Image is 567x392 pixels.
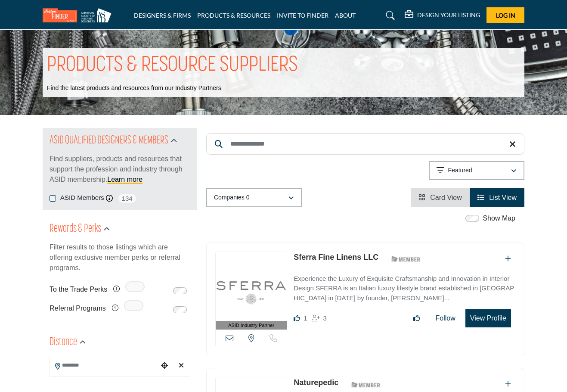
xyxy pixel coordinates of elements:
span: Card View [430,194,462,201]
h2: Rewards & Perks [50,221,101,237]
a: Experience the Luxury of Exquisite Craftsmanship and Innovation in Interior Design SFERRA is an I... [294,269,515,303]
a: DESIGNERS & FIRMS [134,12,191,19]
a: View List [477,194,517,201]
a: PRODUCTS & RESOURCES [197,12,270,19]
p: Find the latest products and resources from our Industry Partners [47,84,221,93]
button: Featured [429,161,524,180]
img: ASID Members Badge Icon [387,254,425,264]
input: Search Location [50,357,158,373]
p: Sferra Fine Linens LLC [294,252,378,263]
button: Companies 0 [206,188,302,207]
a: Learn more [107,176,143,183]
p: Experience the Luxury of Exquisite Craftsmanship and Innovation in Interior Design SFERRA is an I... [294,274,515,303]
label: Show Map [483,213,515,224]
h2: ASID QUALIFIED DESIGNERS & MEMBERS [50,133,168,149]
input: ASID Members checkbox [50,195,56,202]
button: View Profile [465,309,511,327]
p: Naturepedic [294,377,338,389]
button: Log In [486,7,524,23]
span: ASID Industry Partner [228,322,274,329]
label: To the Trade Perks [50,282,107,297]
input: Switch to To the Trade Perks [173,287,187,294]
div: DESIGN YOUR LISTING [405,10,480,21]
span: 3 [323,314,327,322]
div: Choose your current location [158,357,171,375]
a: INVITE TO FINDER [277,12,328,19]
label: ASID Members [60,193,104,203]
a: View Card [418,194,462,201]
input: Switch to Referral Programs [173,306,187,313]
a: Add To List [505,380,511,388]
a: Add To List [505,255,511,262]
label: Referral Programs [50,301,106,316]
img: ASID Members Badge Icon [347,379,385,390]
li: List View [470,188,524,207]
a: ABOUT [335,12,356,19]
img: Site Logo [43,8,116,22]
h1: PRODUCTS & RESOURCE SUPPLIERS [47,52,298,79]
h2: Distance [50,335,77,350]
h5: DESIGN YOUR LISTING [417,11,480,19]
div: Clear search location [175,357,188,375]
p: Find suppliers, products and resources that support the profession and industry through ASID memb... [50,154,190,185]
a: Search [378,9,400,22]
button: Like listing [408,310,426,327]
input: Search Keyword [206,133,524,155]
span: List View [489,194,517,201]
span: 1 [304,314,307,322]
button: Follow [430,310,461,327]
p: Filter results to those listings which are offering exclusive member perks or referral programs. [50,242,190,273]
li: Card View [411,188,470,207]
a: ASID Industry Partner [216,252,287,330]
p: Featured [448,166,472,175]
div: Followers [312,313,327,324]
span: Log In [496,12,515,19]
img: Sferra Fine Linens LLC [216,252,287,321]
p: Companies 0 [214,193,250,202]
i: Like [294,315,300,321]
a: Sferra Fine Linens LLC [294,253,378,261]
a: Naturepedic [294,378,338,387]
span: 134 [118,193,137,204]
